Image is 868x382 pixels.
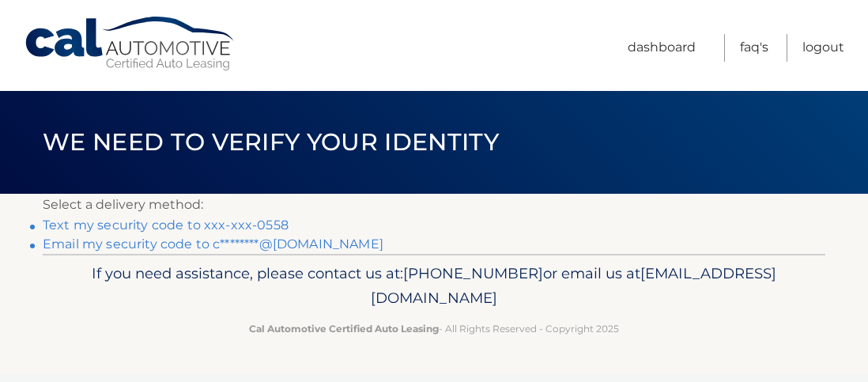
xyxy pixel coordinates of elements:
[628,34,696,62] a: Dashboard
[43,127,499,157] span: We need to verify your identity
[66,261,802,312] p: If you need assistance, please contact us at: or email us at
[43,236,383,252] a: Email my security code to c********@[DOMAIN_NAME]
[24,16,237,72] a: Cal Automotive
[43,217,289,233] a: Text my security code to xxx-xxx-0558
[740,34,768,62] a: FAQ's
[249,323,439,335] strong: Cal Automotive Certified Auto Leasing
[43,194,825,216] p: Select a delivery method:
[403,264,543,282] span: [PHONE_NUMBER]
[802,34,844,62] a: Logout
[66,320,802,337] p: - All Rights Reserved - Copyright 2025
